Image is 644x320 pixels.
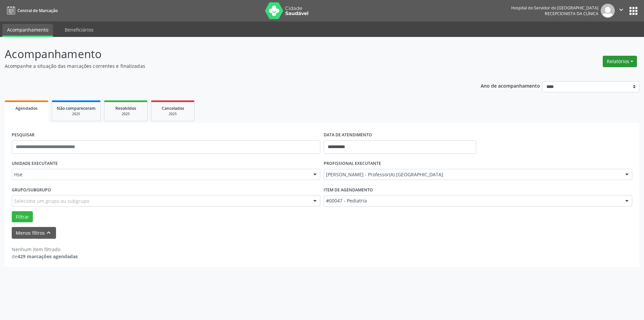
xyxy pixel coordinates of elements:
span: #00047 - Pediatria [326,197,619,204]
span: Cancelados [162,105,184,111]
label: PROFISSIONAL EXECUTANTE [324,158,381,169]
a: Acompanhamento [2,24,53,37]
p: Acompanhamento [5,46,449,62]
i: keyboard_arrow_up [45,229,52,236]
label: Grupo/Subgrupo [12,185,51,195]
span: Selecione um grupo ou subgrupo [14,197,89,204]
label: Item de agendamento [324,185,373,195]
img: img [601,4,615,18]
div: de [12,253,78,260]
div: 2025 [156,111,190,117]
span: Hse [14,171,307,178]
button: apps [628,5,639,17]
span: Não compareceram [57,105,96,111]
a: Beneficiários [60,24,98,36]
p: Ano de acompanhamento [481,81,540,90]
div: Nenhum item filtrado [12,246,78,253]
a: Central de Marcação [5,5,58,16]
div: 2025 [57,111,96,117]
span: Agendados [15,105,38,111]
span: Recepcionista da clínica [545,11,598,16]
span: [PERSON_NAME] - Professor(A) [GEOGRAPHIC_DATA] [326,171,619,178]
div: Hospital do Servidor do [GEOGRAPHIC_DATA] [511,5,598,11]
span: Central de Marcação [17,8,58,13]
div: 2025 [109,111,143,117]
label: UNIDADE EXECUTANTE [12,158,58,169]
label: PESQUISAR [12,130,35,140]
label: DATA DE ATENDIMENTO [324,130,372,140]
button: Filtrar [12,211,33,223]
button: Menos filtroskeyboard_arrow_up [12,227,56,239]
p: Acompanhe a situação das marcações correntes e finalizadas [5,62,449,70]
button:  [615,4,628,18]
strong: 429 marcações agendadas [17,253,78,260]
button: Relatórios [603,56,637,67]
span: Resolvidos [115,105,136,111]
i:  [618,6,625,13]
